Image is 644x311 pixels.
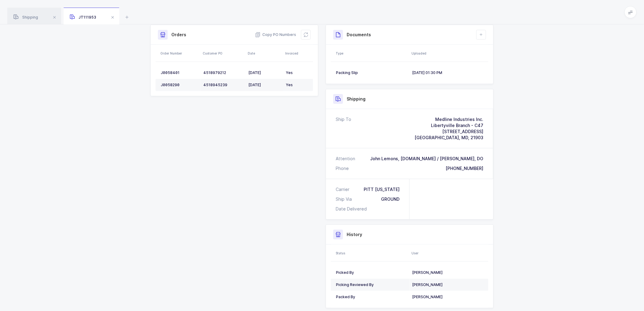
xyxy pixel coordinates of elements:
div: Date Delivered [336,206,369,212]
div: Customer PO [203,51,244,56]
div: Order Number [160,51,199,56]
div: Picking Reviewed By [336,282,407,287]
div: J0058401 [161,70,198,75]
div: [PERSON_NAME] [412,282,483,287]
h3: Shipping [347,96,366,102]
span: [GEOGRAPHIC_DATA], MD, 21903 [415,135,483,140]
div: [DATE] 01:30 PM [412,70,483,75]
div: Packed By [336,295,407,299]
div: [PERSON_NAME] [412,295,483,299]
div: [PHONE_NUMBER] [446,165,483,171]
div: Ship To [336,116,351,141]
div: Status [336,251,408,256]
div: Libertyville Branch - C47 [415,122,483,129]
span: JT111953 [70,15,96,19]
div: Uploaded [411,51,487,56]
div: Attention [336,156,355,162]
div: Phone [336,165,349,171]
button: Copy PO Numbers [255,32,296,38]
div: Date [248,51,282,56]
div: [PERSON_NAME] [412,270,483,275]
span: Yes [286,83,293,87]
div: 4518945239 [203,83,243,87]
span: Yes [286,70,293,75]
div: User [411,251,487,256]
span: Shipping [13,15,38,19]
h3: Documents [347,32,371,38]
div: [DATE] [248,70,281,75]
div: 4518979212 [203,70,243,75]
div: Carrier [336,186,352,193]
div: [STREET_ADDRESS] [415,129,483,135]
div: [DATE] [248,83,281,87]
div: Packing Slip [336,70,407,75]
div: GROUND [381,196,400,202]
div: Type [336,51,408,56]
div: John Lemons, [DOMAIN_NAME] / [PERSON_NAME], DO [370,156,483,162]
div: Invoiced [285,51,311,56]
h3: History [347,231,362,238]
div: PITT [US_STATE] [364,186,400,193]
h3: Orders [171,32,186,38]
div: Picked By [336,270,407,275]
div: Ship Via [336,196,354,202]
div: J0058290 [161,83,198,87]
div: Medline Industries Inc. [415,116,483,122]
